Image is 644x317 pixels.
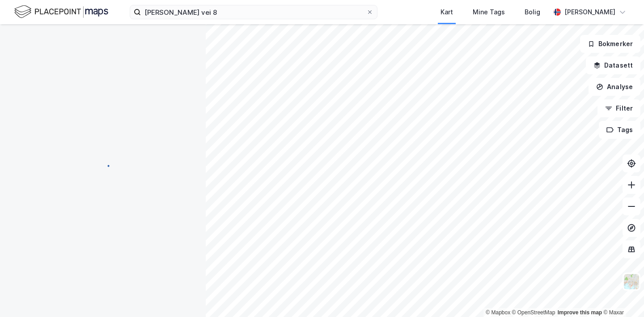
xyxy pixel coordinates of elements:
div: Bolig [525,7,540,17]
button: Bokmerker [580,35,640,53]
a: Mapbox [486,309,510,316]
div: Mine Tags [473,7,505,17]
iframe: Chat Widget [599,274,644,317]
img: logo.f888ab2527a4732fd821a326f86c7f29.svg [14,4,108,20]
button: Tags [599,121,640,139]
div: [PERSON_NAME] [564,7,615,17]
img: spinner.a6d8c91a73a9ac5275cf975e30b51cfb.svg [96,158,110,172]
button: Analyse [589,78,640,96]
button: Filter [597,99,640,117]
img: Z [623,273,640,290]
div: Kart [441,7,453,17]
a: OpenStreetMap [512,309,555,316]
button: Datasett [586,56,640,74]
a: Improve this map [558,309,602,316]
input: Søk på adresse, matrikkel, gårdeiere, leietakere eller personer [141,5,366,19]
